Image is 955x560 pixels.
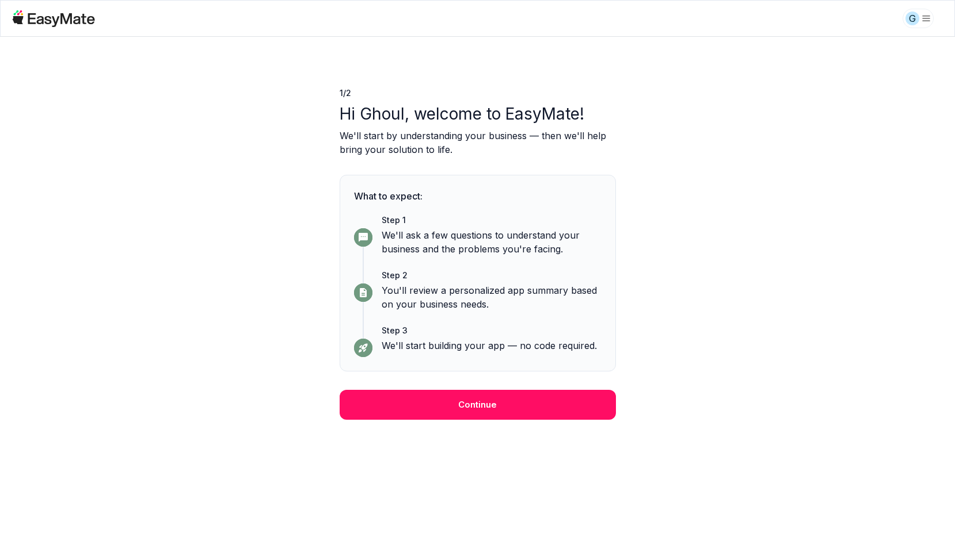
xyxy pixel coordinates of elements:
[340,87,616,99] p: 1 / 2
[340,129,616,156] p: We'll start by understanding your business — then we'll help bring your solution to life.
[382,228,602,256] p: We'll ask a few questions to understand your business and the problems you're facing.
[340,103,616,124] p: Hi Ghoul, welcome to EasyMate!
[905,11,919,25] div: G
[382,283,602,311] p: You'll review a personalized app summary based on your business needs.
[340,390,616,420] button: Continue
[382,214,602,226] p: Step 1
[382,270,602,281] p: Step 2
[354,189,602,203] p: What to expect:
[382,339,602,352] p: We'll start building your app — no code required.
[382,325,602,336] p: Step 3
